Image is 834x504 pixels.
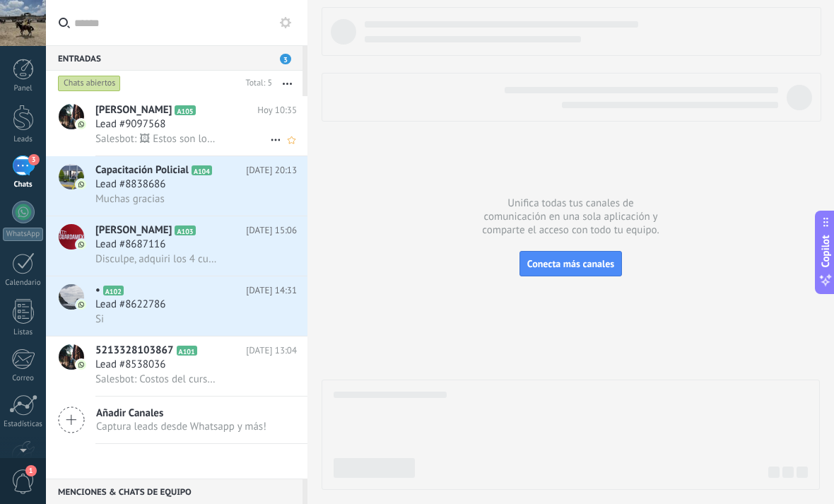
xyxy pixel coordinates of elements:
span: [DATE] 20:13 [246,163,297,177]
a: avataricon[PERSON_NAME]A103[DATE] 15:06Lead #8687116Disculpe, adquiri los 4 cursos hace poco, per... [46,216,307,276]
span: Hoy 10:35 [257,103,297,117]
a: avataricon•A102[DATE] 14:31Lead #8622786Si [46,276,307,336]
button: Más [272,71,303,96]
span: A101 [177,346,197,356]
div: WhatsApp [3,228,43,241]
span: [DATE] 14:31 [246,283,297,298]
span: A104 [192,165,212,175]
span: Salesbot: Costos del curso: ❎ INSCRIPCIÓN: $2,333.00 ❎ COLEGIATURA: $1,167 semanales 🔥 ¡Promoción... [95,373,219,386]
div: Chats abiertos [58,75,121,92]
span: [PERSON_NAME] [95,223,172,238]
div: Total: 5 [240,76,272,90]
span: [DATE] 13:04 [246,344,297,358]
span: Lead #9097568 [95,117,165,131]
div: Menciones & Chats de equipo [46,479,303,504]
a: avataricon5213328103867A101[DATE] 13:04Lead #8538036Salesbot: Costos del curso: ❎ INSCRIPCIÓN: $2... [46,336,307,396]
div: Calendario [3,279,44,288]
span: Lead #8838686 [95,177,165,192]
div: Listas [3,328,44,337]
span: 5213328103867 [95,344,174,358]
div: Leads [3,135,44,144]
span: Muchas gracias [95,192,165,206]
div: Correo [3,374,44,383]
span: Lead #8687116 [95,238,165,252]
a: avataricon[PERSON_NAME]A105Hoy 10:35Lead #9097568Salesbot: 🖼 Estos son los horarios disponibles 1... [46,96,307,156]
div: Chats [3,180,44,189]
img: icon [76,180,86,189]
img: icon [76,360,86,370]
span: Lead #8538036 [95,358,165,372]
span: A102 [103,286,124,295]
span: Copilot [818,235,833,267]
span: 1 [25,465,37,476]
span: Lead #8622786 [95,298,165,312]
span: 3 [280,54,291,64]
span: Salesbot: 🖼 Estos son los horarios disponibles 1-E1512 2-E1513 3-E1514 ¿Cual se te facilita mas? [95,132,219,146]
span: Si [95,312,104,326]
div: Estadísticas [3,420,44,429]
img: icon [76,240,86,250]
span: A105 [175,105,195,115]
span: Conecta más canales [527,257,614,270]
span: [PERSON_NAME] [95,103,172,117]
span: Capacitación Policial [95,163,189,177]
a: avatariconCapacitación PolicialA104[DATE] 20:13Lead #8838686Muchas gracias [46,156,307,216]
span: • [95,283,100,298]
span: A103 [175,225,195,235]
span: 3 [28,154,40,165]
img: icon [76,300,86,310]
div: Entradas [46,45,303,71]
span: Disculpe, adquiri los 4 cursos hace poco, pero ya tenia 1 de nutricion que ya no me aparece :( so... [95,252,219,266]
span: Captura leads desde Whatsapp y más! [96,420,266,433]
img: icon [76,119,86,129]
span: [DATE] 15:06 [246,223,297,238]
span: Añadir Canales [96,406,266,420]
button: Conecta más canales [519,251,622,276]
div: Panel [3,84,44,93]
